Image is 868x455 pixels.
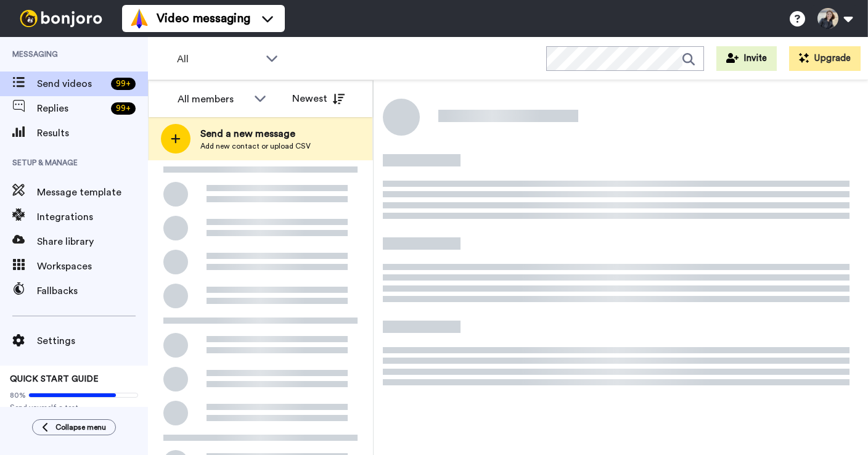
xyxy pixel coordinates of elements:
button: Invite [716,46,777,71]
span: Integrations [37,210,148,224]
span: Results [37,126,148,141]
span: Video messaging [157,10,250,27]
span: Send yourself a test [10,403,138,412]
span: QUICK START GUIDE [10,375,99,383]
span: Fallbacks [37,284,148,298]
button: Newest [283,86,354,111]
span: Message template [37,185,148,200]
div: 99 + [111,102,136,115]
span: Settings [37,334,148,348]
button: Upgrade [789,46,861,71]
span: Collapse menu [55,422,106,432]
div: 99 + [111,78,136,90]
img: vm-color.svg [129,9,149,28]
span: Share library [37,234,148,249]
span: All [177,52,260,67]
span: Replies [37,101,106,116]
span: Workspaces [37,259,148,274]
span: Add new contact or upload CSV [200,141,311,151]
button: Collapse menu [32,419,116,435]
span: 80% [10,390,26,400]
span: Send a new message [200,126,311,141]
span: Send videos [37,76,106,91]
img: bj-logo-header-white.svg [15,10,107,27]
div: All members [178,92,248,107]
